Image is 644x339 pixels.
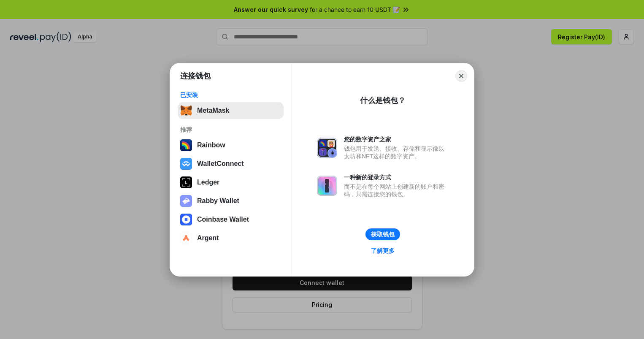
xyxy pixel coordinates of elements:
button: Argent [178,230,284,247]
div: Argent [197,234,219,242]
div: 而不是在每个网站上创建新的账户和密码，只需连接您的钱包。 [344,183,449,198]
div: 钱包用于发送、接收、存储和显示像以太坊和NFT这样的数字资产。 [344,145,449,160]
button: MetaMask [178,102,284,119]
button: Ledger [178,174,284,191]
img: svg+xml,%3Csvg%20xmlns%3D%22http%3A%2F%2Fwww.w3.org%2F2000%2Fsvg%22%20fill%3D%22none%22%20viewBox... [317,176,337,196]
button: 获取钱包 [365,228,400,240]
div: 了解更多 [371,247,395,255]
img: svg+xml,%3Csvg%20xmlns%3D%22http%3A%2F%2Fwww.w3.org%2F2000%2Fsvg%22%20width%3D%2228%22%20height%3... [180,176,192,188]
div: 您的数字资产之家 [344,136,449,143]
img: svg+xml,%3Csvg%20width%3D%2228%22%20height%3D%2228%22%20viewBox%3D%220%200%2028%2028%22%20fill%3D... [180,214,192,225]
div: Rabby Wallet [197,197,239,205]
img: svg+xml,%3Csvg%20fill%3D%22none%22%20height%3D%2233%22%20viewBox%3D%220%200%2035%2033%22%20width%... [180,105,192,117]
button: Close [455,70,467,82]
div: MetaMask [197,107,229,114]
div: 已安装 [180,91,281,99]
div: 什么是钱包？ [360,95,406,106]
img: svg+xml,%3Csvg%20width%3D%2228%22%20height%3D%2228%22%20viewBox%3D%220%200%2028%2028%22%20fill%3D... [180,232,192,244]
button: Coinbase Wallet [178,211,284,228]
img: svg+xml,%3Csvg%20xmlns%3D%22http%3A%2F%2Fwww.w3.org%2F2000%2Fsvg%22%20fill%3D%22none%22%20viewBox... [180,195,192,207]
button: WalletConnect [178,155,284,172]
img: svg+xml,%3Csvg%20xmlns%3D%22http%3A%2F%2Fwww.w3.org%2F2000%2Fsvg%22%20fill%3D%22none%22%20viewBox... [317,138,337,158]
div: Coinbase Wallet [197,216,249,223]
div: 获取钱包 [371,231,395,238]
div: WalletConnect [197,160,244,168]
h1: 连接钱包 [180,71,211,81]
a: 了解更多 [366,245,400,256]
div: 推荐 [180,126,281,133]
img: svg+xml,%3Csvg%20width%3D%2228%22%20height%3D%2228%22%20viewBox%3D%220%200%2028%2028%22%20fill%3D... [180,158,192,170]
button: Rainbow [178,137,284,154]
div: 一种新的登录方式 [344,174,449,181]
div: Rainbow [197,141,225,149]
div: Ledger [197,179,219,186]
img: svg+xml,%3Csvg%20width%3D%22120%22%20height%3D%22120%22%20viewBox%3D%220%200%20120%20120%22%20fil... [180,139,192,151]
button: Rabby Wallet [178,193,284,209]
